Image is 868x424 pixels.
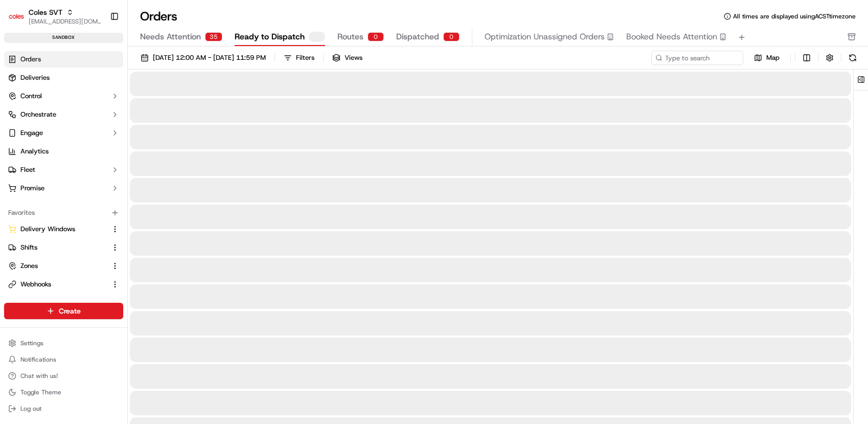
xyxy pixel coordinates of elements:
[20,128,43,138] span: Engage
[20,388,61,396] span: Toggle Theme
[4,162,123,178] button: Fleet
[8,243,107,252] a: Shifts
[443,32,460,41] div: 0
[20,147,49,156] span: Analytics
[337,31,363,43] span: Routes
[626,31,717,43] span: Booked Needs Attention
[328,51,367,65] button: Views
[4,125,123,141] button: Engage
[140,31,201,43] span: Needs Attention
[20,280,51,289] span: Webhooks
[140,8,177,25] h1: Orders
[4,303,123,319] button: Create
[4,33,123,43] div: sandbox
[29,17,102,26] button: [EMAIL_ADDRESS][DOMAIN_NAME]
[485,31,605,43] span: Optimization Unassigned Orders
[136,51,270,65] button: [DATE] 12:00 AM - [DATE] 11:59 PM
[20,55,41,64] span: Orders
[4,369,123,383] button: Chat with us!
[20,73,50,82] span: Deliveries
[4,51,123,68] a: Orders
[766,53,780,62] span: Map
[8,280,107,289] a: Webhooks
[4,401,123,416] button: Log out
[4,88,123,104] button: Control
[4,205,123,221] div: Favorites
[4,239,123,256] button: Shifts
[4,4,106,29] button: Coles SVTColes SVT[EMAIL_ADDRESS][DOMAIN_NAME]
[20,184,44,193] span: Promise
[8,261,107,271] a: Zones
[20,339,43,347] span: Settings
[4,276,123,293] button: Webhooks
[59,306,81,316] span: Create
[747,52,786,64] button: Map
[651,51,743,65] input: Type to search
[20,110,56,119] span: Orchestrate
[20,92,42,101] span: Control
[8,8,25,25] img: Coles SVT
[345,53,362,62] span: Views
[4,221,123,237] button: Delivery Windows
[20,405,41,413] span: Log out
[396,31,439,43] span: Dispatched
[4,385,123,399] button: Toggle Theme
[20,355,56,364] span: Notifications
[20,243,37,252] span: Shifts
[4,106,123,123] button: Orchestrate
[20,261,38,271] span: Zones
[4,143,123,160] a: Analytics
[4,336,123,350] button: Settings
[8,225,107,234] a: Delivery Windows
[4,70,123,86] a: Deliveries
[29,7,62,17] button: Coles SVT
[4,180,123,196] button: Promise
[205,32,222,41] div: 35
[368,32,384,41] div: 0
[153,53,266,62] span: [DATE] 12:00 AM - [DATE] 11:59 PM
[20,165,35,174] span: Fleet
[20,225,75,234] span: Delivery Windows
[846,51,860,65] button: Refresh
[235,31,305,43] span: Ready to Dispatch
[296,53,314,62] div: Filters
[279,51,319,65] button: Filters
[4,258,123,274] button: Zones
[4,352,123,367] button: Notifications
[733,12,856,20] span: All times are displayed using ACST timezone
[20,372,58,380] span: Chat with us!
